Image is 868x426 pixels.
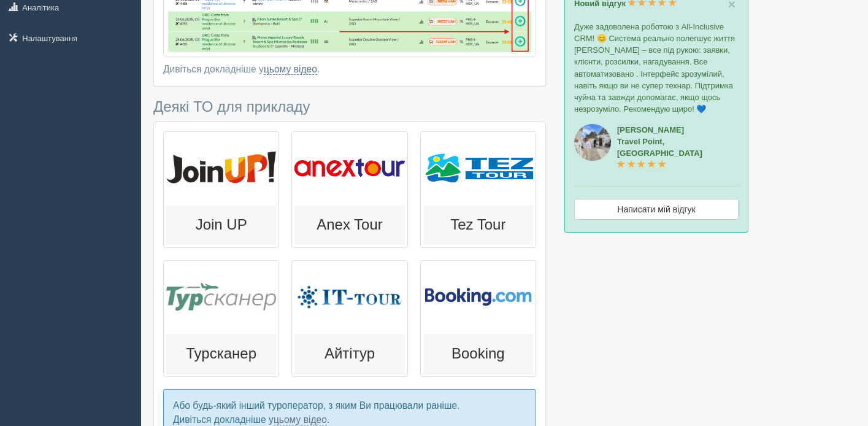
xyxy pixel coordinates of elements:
[153,99,546,115] h3: Деякі ТО для прикладу
[574,199,739,220] a: Написати мій відгук
[420,260,536,377] a: Booking
[163,131,279,248] a: Join UP
[291,260,407,377] a: Айтітур
[300,346,399,362] h3: Айтітур
[274,414,327,425] a: цьому відео
[429,217,528,233] h3: Tez Tour
[429,346,528,362] h3: Booking
[291,131,407,248] a: Anex Tour
[172,346,271,362] h3: Турсканер
[172,217,271,233] h3: Join UP
[420,131,536,248] a: Tez Tour
[163,260,279,377] a: Турсканер
[264,64,317,75] a: цьому відео
[300,217,399,233] h3: Anex Tour
[617,125,702,169] a: [PERSON_NAME]Travel Point, [GEOGRAPHIC_DATA]
[163,63,536,77] div: Дивіться докладніше у .
[574,21,739,115] p: Дуже задоволена роботою з All-Inclusive CRM! 😊 Система реально полегшує життя [PERSON_NAME] – все...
